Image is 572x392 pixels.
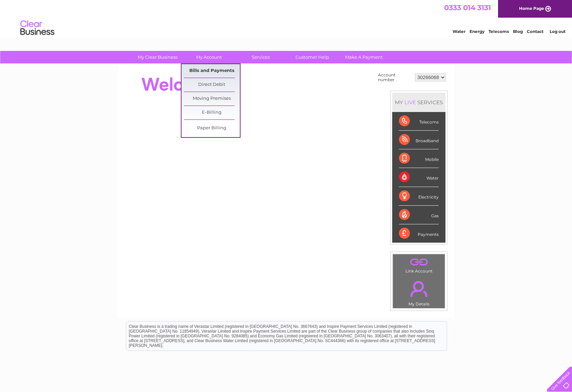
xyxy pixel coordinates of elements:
[184,92,240,106] a: Moving Premises
[392,93,445,112] div: MY SERVICES
[513,29,523,34] a: Blog
[444,3,491,12] a: 0333 014 3131
[184,106,240,119] a: E-Billing
[395,277,443,301] a: .
[184,64,240,78] a: Bills and Payments
[393,275,445,309] td: My Details
[399,131,439,149] div: Broadband
[550,29,566,34] a: Log out
[284,51,340,63] a: Customer Help
[399,149,439,168] div: Mobile
[453,29,465,34] a: Water
[376,71,413,84] td: Account number
[393,254,445,275] td: Link Account
[184,122,240,135] a: Paper Billing
[336,51,392,63] a: Make A Payment
[20,18,55,38] img: logo.png
[399,168,439,187] div: Water
[470,29,484,34] a: Energy
[126,4,447,33] div: Clear Business is a trading name of Verastar Limited (registered in [GEOGRAPHIC_DATA] No. 3667643...
[181,51,237,63] a: My Account
[399,112,439,131] div: Telecoms
[233,51,289,63] a: Services
[527,29,544,34] a: Contact
[399,224,439,243] div: Payments
[399,187,439,206] div: Electricity
[403,99,417,106] div: LIVE
[395,256,443,268] a: .
[130,51,186,63] a: My Clear Business
[489,29,509,34] a: Telecoms
[184,78,240,92] a: Direct Debit
[399,206,439,224] div: Gas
